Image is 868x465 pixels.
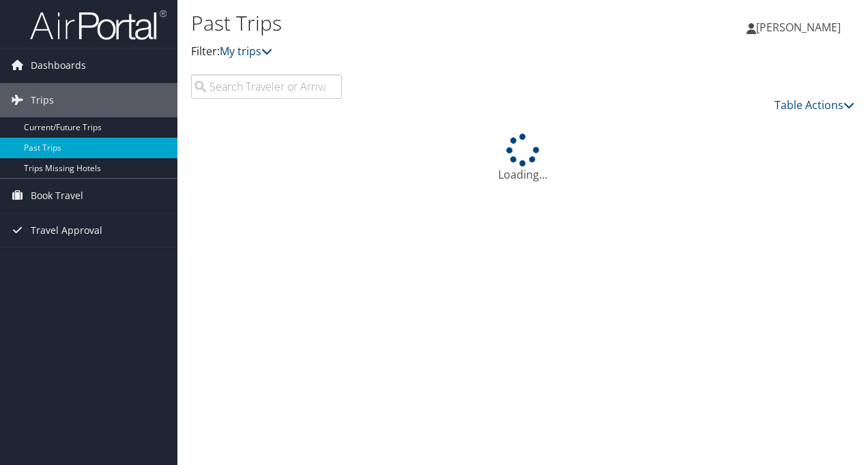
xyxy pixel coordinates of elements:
[191,74,342,99] input: Search Traveler or Arrival City
[220,44,272,59] a: My trips
[30,9,167,41] img: airportal-logo.png
[191,43,633,61] p: Filter:
[191,134,854,183] div: Loading...
[31,83,54,117] span: Trips
[31,179,83,213] span: Book Travel
[756,20,841,35] span: [PERSON_NAME]
[775,97,854,112] a: Table Actions
[31,213,102,247] span: Travel Approval
[191,9,633,37] h1: Past Trips
[747,7,854,48] a: [PERSON_NAME]
[31,48,86,82] span: Dashboards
